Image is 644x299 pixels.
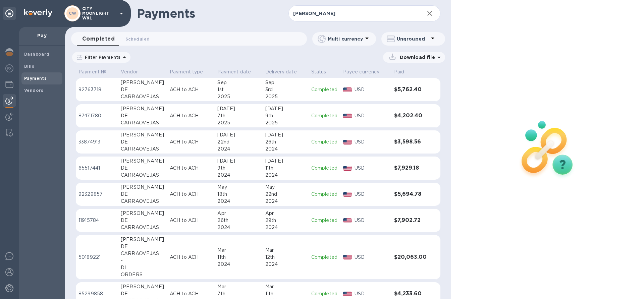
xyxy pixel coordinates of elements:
div: Mar [217,283,260,290]
div: 2024 [217,172,260,179]
b: CW [69,11,76,16]
p: USD [355,191,388,198]
h3: $7,929.18 [394,165,427,171]
div: [DATE] [265,131,306,138]
div: DE [121,138,164,145]
h3: $4,233.60 [394,291,427,297]
span: Paid [394,68,413,75]
span: Scheduled [125,36,150,43]
b: Bills [24,64,34,69]
p: Payment type [170,68,203,75]
div: [PERSON_NAME] [121,283,164,290]
p: ACH to ACH [170,138,212,145]
p: ACH to ACH [170,112,212,119]
p: 65517441 [78,165,115,172]
h3: $20,063.00 [394,254,427,260]
div: DE [121,112,164,119]
div: Apr [217,210,260,217]
h3: $5,694.78 [394,191,427,197]
div: 9th [217,165,260,172]
p: Multi currency [328,36,363,42]
p: USD [355,217,388,224]
div: [DATE] [217,105,260,112]
div: DI [121,264,164,271]
div: 2025 [217,119,260,126]
img: Foreign exchange [5,64,13,72]
p: CITY MOONLIGHT W&L [82,6,116,20]
p: Completed [311,165,338,172]
img: USD [343,192,352,197]
div: CARRAOVEJAS [121,145,164,153]
p: Vendor [121,68,138,75]
div: DE [121,243,164,250]
div: CARRAOVEJAS [121,119,164,126]
p: USD [355,86,388,93]
div: Sep [217,79,260,86]
span: Payment date [217,68,260,75]
div: DE [121,290,164,297]
div: [PERSON_NAME] [121,131,164,138]
p: 85299858 [78,290,115,297]
p: Payment № [78,68,106,75]
span: Payment type [170,68,212,75]
div: [PERSON_NAME] [121,105,164,112]
b: Dashboard [24,52,50,57]
p: 92329857 [78,191,115,198]
div: 2024 [217,198,260,205]
img: USD [343,292,352,296]
p: ACH to ACH [170,217,212,224]
div: 9th [265,112,306,119]
div: 11th [265,290,306,297]
div: [DATE] [265,105,306,112]
div: 12th [265,254,306,261]
h1: Payments [137,6,288,20]
div: 11th [265,165,306,172]
img: USD [343,255,352,259]
p: ACH to ACH [170,254,212,261]
h3: $3,598.56 [394,139,427,145]
div: 29th [265,217,306,224]
div: 22nd [217,138,260,145]
p: 50189221 [78,254,115,261]
p: USD [355,165,388,172]
span: Payee currency [343,68,388,75]
div: CARRAOVEJAS [121,224,164,231]
div: [PERSON_NAME] [121,184,164,191]
div: CARRAOVEJAS [121,172,164,179]
p: USD [355,138,388,145]
p: 33874913 [78,138,115,145]
div: Unpin categories [3,7,16,20]
h3: $4,202.40 [394,113,427,119]
p: Payee currency [343,68,380,75]
p: USD [355,112,388,119]
div: Mar [217,247,260,254]
div: DE [121,165,164,172]
div: Mar [265,247,306,254]
div: 2024 [217,145,260,153]
img: USD [343,166,352,171]
div: - [121,257,164,264]
img: USD [343,140,352,144]
p: Pay [24,32,60,39]
div: May [265,184,306,191]
p: 11915784 [78,217,115,224]
div: 7th [217,290,260,297]
p: Completed [311,191,338,198]
p: Completed [311,86,338,93]
div: Apr [265,210,306,217]
div: DE [121,217,164,224]
div: [DATE] [265,158,306,165]
img: USD [343,218,352,223]
div: ORDERS [121,271,164,278]
div: 2024 [265,145,306,153]
div: May [217,184,260,191]
p: Filter Payments [82,54,120,60]
span: Delivery date [265,68,306,75]
p: Completed [311,217,338,224]
div: DE [121,191,164,198]
div: 26th [217,217,260,224]
div: 2024 [265,198,306,205]
div: 2025 [265,119,306,126]
p: ACH to ACH [170,86,212,93]
div: 2025 [265,93,306,100]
